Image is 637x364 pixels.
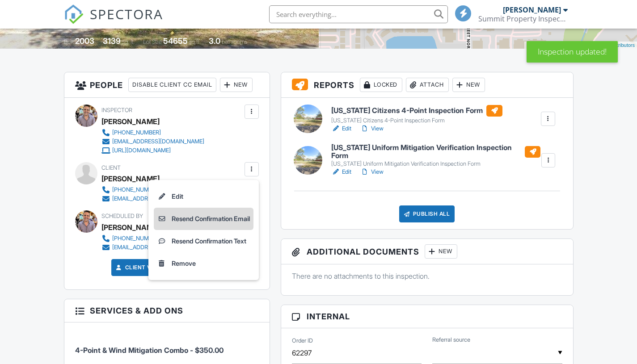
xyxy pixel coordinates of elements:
[292,336,313,344] label: Order ID
[222,38,247,45] span: bathrooms
[101,213,143,219] span: Scheduled By
[399,205,455,222] div: Publish All
[360,78,402,92] div: Locked
[75,329,259,362] li: Service: 4-Point & Wind Mitigation Combo
[101,115,160,128] div: [PERSON_NAME]
[406,78,449,92] div: Attach
[425,244,457,259] div: New
[101,185,204,194] a: [PHONE_NUMBER]
[112,138,204,145] div: [EMAIL_ADDRESS][DOMAIN_NAME]
[331,117,502,124] div: [US_STATE] Citizens 4-Point Inspection Form
[101,243,204,252] a: [EMAIL_ADDRESS][DOMAIN_NAME]
[154,208,253,230] a: Resend Confirmation Email
[101,128,204,137] a: [PHONE_NUMBER]
[112,186,161,193] div: [PHONE_NUMBER]
[112,147,171,154] div: [URL][DOMAIN_NAME]
[112,195,204,202] div: [EMAIL_ADDRESS][DOMAIN_NAME]
[101,107,132,113] span: Inspector
[331,160,540,167] div: [US_STATE] Uniform Mitigation Verification Inspection Form
[209,36,220,46] div: 3.0
[331,105,502,117] h6: [US_STATE] Citizens 4-Point Inspection Form
[64,12,163,31] a: SPECTORA
[172,258,196,269] div: Remove
[112,244,204,251] div: [EMAIL_ADDRESS][DOMAIN_NAME]
[163,36,188,46] div: 54655
[154,185,253,208] a: Edit
[281,72,573,98] h3: Reports
[64,299,270,322] h3: Services & Add ons
[154,230,253,252] a: Resend Confirmation Text
[101,172,160,185] div: [PERSON_NAME]
[103,36,121,46] div: 3139
[75,36,94,46] div: 2003
[114,263,162,272] a: Client View
[360,167,384,176] a: View
[292,271,562,281] p: There are no attachments to this inspection.
[75,346,224,355] span: 4-Point & Wind Mitigation Combo - $350.00
[90,4,163,23] span: SPECTORA
[524,42,637,49] div: |
[101,194,204,203] a: [EMAIL_ADDRESS][DOMAIN_NAME]
[220,78,253,92] div: New
[527,41,618,63] div: Inspection updated!
[64,38,74,45] span: Built
[331,124,351,133] a: Edit
[143,38,162,45] span: Lot Size
[112,235,161,242] div: [PHONE_NUMBER]
[112,129,161,136] div: [PHONE_NUMBER]
[269,5,448,23] input: Search everything...
[189,38,200,45] span: sq.ft.
[154,252,253,275] a: Remove
[360,124,384,133] a: View
[331,167,351,176] a: Edit
[432,336,470,344] label: Referral source
[281,305,573,328] h3: Internal
[452,78,485,92] div: New
[101,234,204,243] a: [PHONE_NUMBER]
[331,144,540,167] a: [US_STATE] Uniform Mitigation Verification Inspection Form [US_STATE] Uniform Mitigation Verifica...
[128,78,216,92] div: Disable Client CC Email
[64,4,84,24] img: The Best Home Inspection Software - Spectora
[503,5,561,14] div: [PERSON_NAME]
[101,146,204,155] a: [URL][DOMAIN_NAME]
[64,72,270,98] h3: People
[101,221,160,234] div: [PERSON_NAME]
[122,38,135,45] span: sq. ft.
[478,14,568,23] div: Summit Property Inspections Inc
[331,105,502,125] a: [US_STATE] Citizens 4-Point Inspection Form [US_STATE] Citizens 4-Point Inspection Form
[101,164,121,171] span: Client
[281,239,573,264] h3: Additional Documents
[101,137,204,146] a: [EMAIL_ADDRESS][DOMAIN_NAME]
[331,144,540,159] h6: [US_STATE] Uniform Mitigation Verification Inspection Form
